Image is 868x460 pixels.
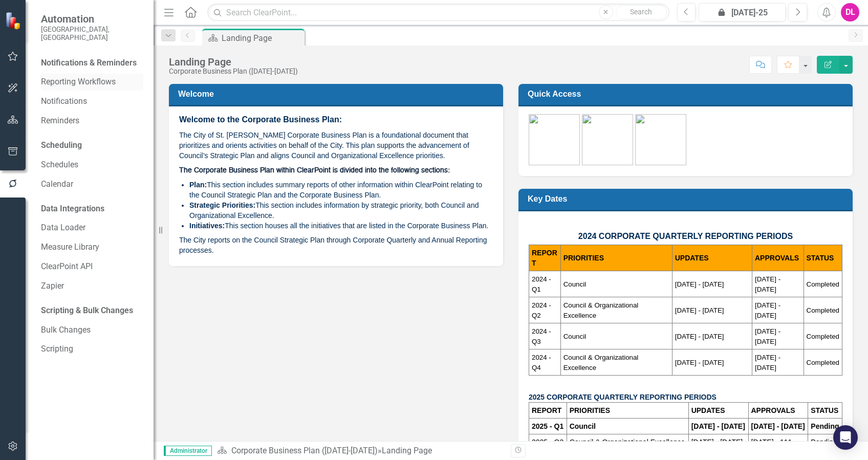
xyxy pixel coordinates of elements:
th: STATUS [804,245,842,271]
span: [DATE] - [DATE] [755,354,780,371]
h3: Key Dates [528,194,847,204]
a: Reminders [41,115,143,127]
th: REPORT [529,403,567,419]
a: Scripting [41,343,143,355]
span: Completed [807,306,839,314]
a: ClearPoint API [41,261,143,273]
span: The City reports on the Council Strategic Plan through Corporate Quarterly and Annual Reporting p... [179,236,487,254]
td: Council & Organizational Excellence [567,434,688,450]
div: Scripting & Bulk Changes [41,305,133,317]
span: [DATE] - [DATE] [675,333,724,340]
div: Notifications & Reminders [41,57,137,69]
span: [DATE] - [DATE] [755,275,780,293]
a: Calendar [41,179,143,190]
img: Assignments.png [582,114,633,165]
button: Search [616,5,667,19]
a: Data Loader [41,222,143,234]
span: [DATE] - [DATE] [675,359,724,366]
a: Bulk Changes [41,324,143,336]
span: [DATE] - [DATE] [755,301,780,319]
span: Completed [807,359,839,366]
strong: 2025 CORPORATE QUARTERLY REPORTING PERIODS [529,393,717,401]
th: PRIORITIES [567,403,688,419]
span: Completed [807,280,839,288]
td: 2025 - Q2 [529,434,567,450]
th: PRIORITIES [560,245,672,271]
strong: Strategic Priorities [189,201,253,209]
img: CBP-green%20v2.png [529,114,580,165]
div: Landing Page [382,446,432,455]
li: This section houses all the initiatives that are listed in the Corporate Business Plan. [189,221,493,231]
a: Notifications [41,96,143,107]
div: Landing Page [222,32,302,45]
span: The Corporate Business Plan within ClearPoint is divided into the following sections: [179,167,450,174]
strong: Plan: [189,181,207,189]
button: [DATE]-25 [699,3,786,21]
strong: : [253,201,256,209]
h3: Welcome [178,89,497,99]
img: Training-green%20v2.png [635,114,686,165]
div: Open Intercom Messenger [833,425,858,450]
p: The City of St. [PERSON_NAME] Corporate Business Plan is a foundational document that prioritizes... [179,128,493,163]
td: [DATE] - [DATE] [688,434,748,450]
span: 2024 - Q1 [532,275,551,293]
div: [DATE]-25 [702,7,782,19]
li: This section includes summary reports of other information within ClearPoint relating to the Coun... [189,180,493,200]
div: » [217,445,503,457]
div: Scheduling [41,140,82,151]
li: This section includes information by strategic priority, both Council and Organizational Excellence. [189,200,493,221]
input: Search ClearPoint... [207,4,669,21]
div: Data Integrations [41,203,104,215]
th: APPROVALS [752,245,804,271]
span: Council & Organizational Excellence [563,301,639,319]
a: Measure Library [41,242,143,253]
td: Pending [808,434,842,450]
th: UPDATES [672,245,752,271]
span: 2024 - Q4 [532,354,551,371]
a: Reporting Workflows [41,76,143,88]
strong: Initiatives: [189,222,225,230]
span: Search [630,8,652,16]
span: Completed [807,333,839,340]
strong: [DATE] - [DATE] [691,422,745,430]
h3: Quick Access [528,89,847,99]
td: [DATE] - 111 [748,434,808,450]
strong: Council [570,422,596,430]
span: 2024 CORPORATE QUARTERLY REPORTING PERIODS [578,232,793,240]
div: Corporate Business Plan ([DATE]-[DATE]) [169,68,298,75]
span: Welcome to the Corporate Business Plan: [179,115,342,124]
a: Schedules [41,159,143,171]
span: Council & Organizational Excellence [563,354,639,371]
span: Council [563,333,586,340]
span: Administrator [164,446,212,456]
th: STATUS [808,403,842,419]
span: Council [563,280,586,288]
span: 2024 - Q2 [532,301,551,319]
strong: 2025 - Q1 [532,422,563,430]
img: ClearPoint Strategy [5,12,23,30]
button: DL [841,3,859,21]
a: Corporate Business Plan ([DATE]-[DATE]) [231,446,378,455]
th: UPDATES [688,403,748,419]
span: 2024 - Q3 [532,327,551,345]
span: Automation [41,13,143,25]
div: Landing Page [169,56,298,68]
span: [DATE] - [DATE] [755,327,780,345]
strong: Pending [811,422,839,430]
span: [DATE] - [DATE] [675,306,724,314]
th: APPROVALS [748,403,808,419]
small: [GEOGRAPHIC_DATA], [GEOGRAPHIC_DATA] [41,25,143,42]
th: REPORT [529,245,561,271]
a: Zapier [41,280,143,292]
span: [DATE] - [DATE] [675,280,724,288]
strong: [DATE] - [DATE] [751,422,805,430]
